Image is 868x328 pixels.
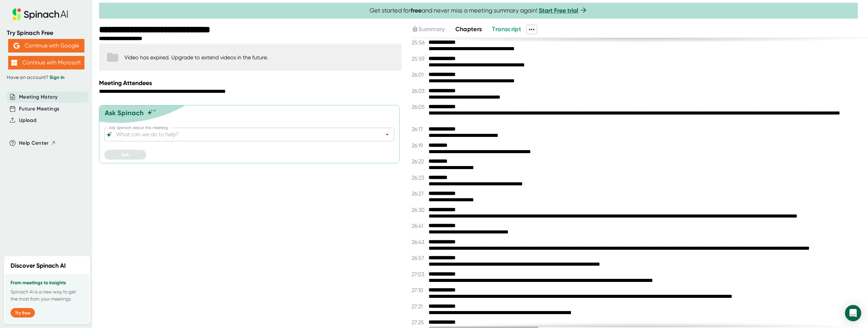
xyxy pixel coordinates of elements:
h3: From meetings to insights [11,280,84,286]
div: Meeting Attendees [99,79,403,87]
a: Start Free trial [539,7,578,14]
div: Ask Spinach [105,109,144,117]
span: 26:01 [412,71,427,78]
span: Ask [121,152,129,158]
div: Have an account? [7,75,85,81]
span: 26:43 [412,239,427,245]
span: 27:03 [412,271,427,278]
div: Video has expired. Upgrade to extend videos in the future. [124,54,268,61]
span: 25:56 [412,39,427,46]
span: 26:30 [412,207,427,213]
button: Continue with Google [8,39,84,53]
button: Chapters [455,25,482,34]
h2: Discover Spinach AI [11,261,66,270]
button: Future Meetings [19,105,59,113]
span: 26:05 [412,104,427,110]
span: Chapters [455,25,482,33]
div: Open Intercom Messenger [845,305,861,321]
button: Help Center [19,139,56,147]
span: Help Center [19,139,49,147]
img: Aehbyd4JwY73AAAAAElFTkSuQmCC [14,43,20,49]
button: Summary [412,25,445,34]
button: Meeting History [19,93,58,101]
span: 27:21 [412,303,427,310]
button: Upload [19,117,36,124]
span: 26:41 [412,223,427,229]
span: 27:25 [412,319,427,326]
button: Transcript [492,25,521,34]
span: 27:10 [412,287,427,293]
button: Open [382,130,392,139]
button: Ask [104,150,146,160]
span: 26:19 [412,142,427,149]
span: 26:27 [412,190,427,197]
input: What can we do to help? [115,130,372,139]
div: Upgrade to access [412,25,455,34]
span: Transcript [492,25,521,33]
span: 26:57 [412,255,427,261]
p: Spinach AI is a new way to get the most from your meetings [11,288,84,303]
span: 26:03 [412,88,427,94]
span: Get started for and never miss a meeting summary again! [370,7,588,15]
span: 26:23 [412,175,427,181]
b: free [411,7,421,14]
div: Try Spinach Free [7,29,85,37]
button: Continue with Microsoft [8,56,84,69]
button: Try free [11,308,35,317]
span: 25:59 [412,56,427,62]
span: 26:22 [412,158,427,165]
span: 26:17 [412,126,427,132]
span: Summary [418,25,445,33]
a: Sign in [50,75,64,80]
